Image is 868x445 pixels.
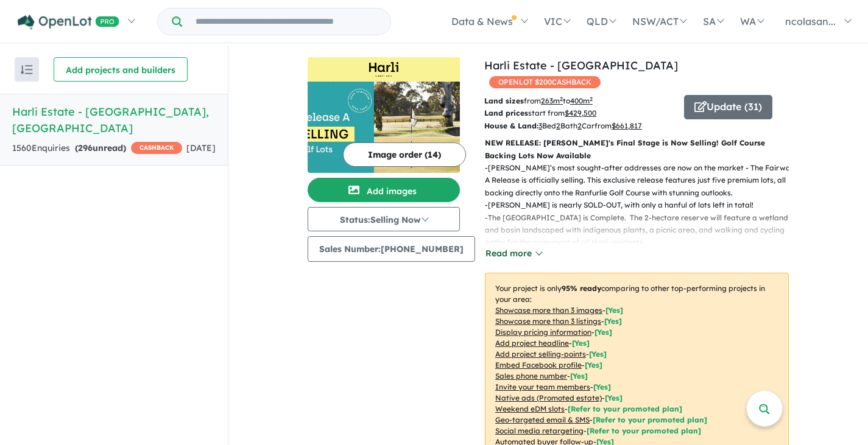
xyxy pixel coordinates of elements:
u: Invite your team members [495,382,590,391]
p: - The [GEOGRAPHIC_DATA] is Complete. The 2-hectare reserve will feature a wetland and basin lands... [485,212,799,249]
span: [ Yes ] [570,371,588,380]
u: 2 [577,121,582,130]
button: Status:Selling Now [308,207,460,231]
img: Harli Estate - Cranbourne West Logo [312,62,455,77]
button: Add projects and builders [54,57,188,82]
span: [Refer to your promoted plan] [593,415,707,424]
u: 400 m [570,96,593,105]
p: - [PERSON_NAME]’s most sought-after addresses are now on the market - The Fairway A Release is of... [485,162,799,199]
u: Display pricing information [495,328,591,337]
u: $ 661,817 [612,121,642,130]
span: to [563,96,593,105]
button: Add images [308,178,460,202]
img: Openlot PRO Logo White [18,15,119,30]
span: [ Yes ] [572,338,590,348]
u: Showcase more than 3 listings [495,317,601,326]
span: [DATE] [186,142,216,153]
span: ncolasan... [785,15,836,27]
button: Sales Number:[PHONE_NUMBER] [308,236,475,262]
input: Try estate name, suburb, builder or developer [185,9,388,35]
u: Embed Facebook profile [495,360,582,370]
p: Bed Bath Car from [484,120,675,132]
b: House & Land: [484,121,538,130]
u: Add project headline [495,338,569,348]
span: [Refer to your promoted plan] [587,426,701,435]
b: 95 % ready [562,284,601,293]
u: 3 [538,121,542,130]
span: CASHBACK [131,142,182,154]
span: [ Yes ] [605,306,623,315]
strong: ( unread) [75,142,126,153]
img: sort.svg [21,65,33,74]
u: Native ads (Promoted estate) [495,393,602,402]
u: Social media retargeting [495,426,584,435]
span: [ Yes ] [604,317,622,326]
img: Harli Estate - Cranbourne West [308,82,460,173]
button: Update (31) [684,95,772,119]
a: Harli Estate - [GEOGRAPHIC_DATA] [484,58,678,72]
u: $ 429,500 [565,108,596,117]
p: from [484,95,675,107]
h5: Harli Estate - [GEOGRAPHIC_DATA] , [GEOGRAPHIC_DATA] [12,103,216,136]
span: 296 [78,142,93,153]
u: 2 [556,121,560,130]
span: OPENLOT $ 200 CASHBACK [489,76,601,88]
span: [ Yes ] [589,349,607,359]
u: 263 m [541,96,563,105]
u: Add project selling-points [495,349,586,359]
span: [Yes] [605,393,623,402]
p: start from [484,107,675,119]
u: Showcase more than 3 images [495,306,602,315]
u: Geo-targeted email & SMS [495,415,590,424]
p: - [PERSON_NAME] is nearly SOLD-OUT, with only a hanful of lots left in total! [485,199,799,211]
button: Image order (14) [343,142,466,167]
a: Harli Estate - Cranbourne West LogoHarli Estate - Cranbourne West [308,57,460,173]
sup: 2 [560,96,563,102]
span: [Refer to your promoted plan] [568,404,682,413]
b: Land sizes [484,96,524,105]
button: Read more [485,247,542,261]
b: Land prices [484,108,528,117]
sup: 2 [590,96,593,102]
p: NEW RELEASE: [PERSON_NAME]'s Final Stage is Now Selling! Golf Course Backing Lots Now Available [485,137,789,162]
div: 1560 Enquir ies [12,141,182,156]
span: [ Yes ] [585,360,602,370]
span: [ Yes ] [593,382,611,391]
u: Weekend eDM slots [495,404,565,413]
u: Sales phone number [495,371,567,380]
span: [ Yes ] [595,328,612,337]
